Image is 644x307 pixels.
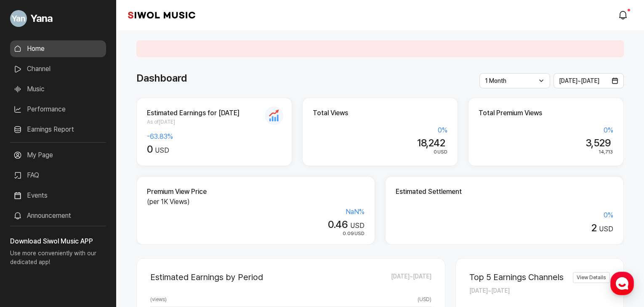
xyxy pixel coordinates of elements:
a: modal.notifications [615,7,632,24]
h1: Dashboard [136,71,187,86]
div: -63.83 % [147,132,282,142]
div: USD [313,148,447,156]
a: Earnings Report [10,121,106,138]
h2: Total Premium Views [479,108,613,118]
p: (per 1K Views) [147,197,365,207]
span: Yana [30,11,53,26]
h3: Download Siwol Music APP [10,236,106,246]
a: Go to My Profile [10,7,106,30]
a: Performance [10,101,106,118]
div: USD [147,143,282,156]
div: USD [147,230,365,238]
span: 3,529 [585,137,611,149]
div: NaN % [147,207,365,217]
h2: Top 5 Earnings Channels [469,272,564,282]
a: Home [10,40,106,57]
div: 0 % [313,125,447,135]
p: Use more conveniently with our dedicated app! [10,246,106,273]
a: My Page [10,147,106,164]
a: Music [10,81,106,98]
h2: Premium View Price [147,187,365,197]
span: As of [DATE] [147,118,282,126]
span: 0.46 [328,218,348,230]
h2: Total Views [313,108,447,118]
span: 0 [434,149,437,155]
a: Channel [10,61,106,77]
h2: Estimated Earnings by Period [150,272,263,282]
span: 0 [147,143,152,155]
div: 0 % [479,125,613,135]
span: 14,713 [599,149,613,155]
span: ( views ) [150,296,167,303]
a: Announcement [10,207,106,224]
div: 0 % [396,210,613,220]
span: ( USD ) [418,296,431,303]
a: Events [10,187,106,204]
span: 2 [591,222,596,234]
h2: Estimated Settlement [396,187,613,197]
a: FAQ [10,167,106,184]
span: [DATE] ~ [DATE] [469,287,510,294]
span: 18,242 [417,137,445,149]
h2: Estimated Earnings for [DATE] [147,108,282,118]
span: [DATE] ~ [DATE] [391,272,431,282]
a: View Details [573,272,610,283]
span: 1 Month [485,77,506,84]
span: 0.09 [343,230,354,236]
div: USD [147,219,365,231]
span: [DATE] ~ [DATE] [559,77,599,84]
div: USD [396,222,613,234]
button: [DATE]~[DATE] [554,73,624,88]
